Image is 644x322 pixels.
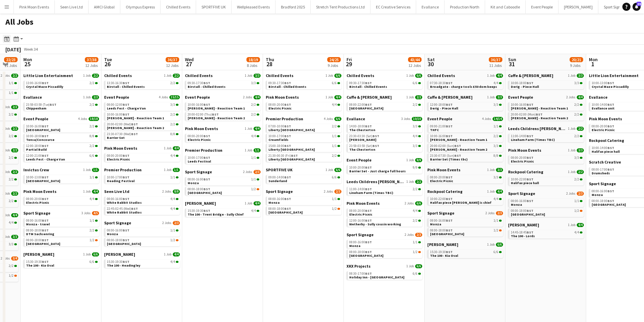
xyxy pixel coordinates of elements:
span: 3/3 [413,125,418,128]
span: BST [123,112,129,117]
a: 09:30-17:30BST6/6Birstall - Chilled Events [268,81,340,89]
span: 2/2 [574,113,579,116]
span: 08:00-12:00 [107,103,129,106]
span: BST [607,124,614,128]
a: 10:00-16:00BST2/2[PERSON_NAME] - Reaction Team 1 [188,102,259,110]
span: Crystal Maze Piccadilly [26,84,63,89]
span: 2/2 [9,113,14,116]
span: BST [527,134,533,138]
span: 08:00-20:00 [268,103,291,106]
span: BST [123,102,129,107]
a: 13:30-16:30BST2/2Birstall - Chilled Events [107,81,178,89]
a: 20:00-02:00 (Wed)BST2/2[PERSON_NAME] - Reaction Team 2 [107,122,178,130]
span: Pink Moon Events [589,116,622,121]
div: Event People4 Jobs18/1810:00-16:00BST2/2[GEOGRAPHIC_DATA]10:00-18:00BST8/8Tensa/Concourse12:00-18... [23,116,99,167]
div: Cuffe & [PERSON_NAME]1 Job3/310:00-18:00BST3/3Derig - Piece Hall [508,73,584,95]
span: 12:00-18:00 [430,103,453,106]
span: 2/2 [170,113,175,116]
span: 07:00-10:00 [268,125,291,128]
button: Wellpleased Events [232,0,276,14]
span: 15/15 [169,95,180,99]
span: BST [284,81,291,85]
span: Crystal Maze Piccadilly [592,84,629,89]
a: Event People4 Jobs14/14 [427,116,503,121]
div: Chilled Events1 Job2/213:30-16:30BST2/2Birstall - Chilled Events [104,73,180,95]
a: 11:00-14:00BST2/2Lineham Farm (Times TBC) [511,134,582,142]
a: 10:00-18:00BST3/3Derig - Piece Hall [511,81,582,89]
span: 2/2 [574,134,579,138]
span: Birstall - Chilled Events [107,84,145,89]
span: Event People [23,116,48,121]
span: 3/3 [170,103,175,106]
span: 10:00-18:00 [511,81,533,85]
span: Electric Picnic [188,138,211,142]
span: 1 Job [2,127,10,131]
span: 4/4 [334,95,341,99]
span: BST [42,124,49,128]
button: EC Creative Services [371,0,416,14]
span: 2/2 [413,103,418,106]
span: 3/3 [494,103,498,106]
span: BST [607,102,614,107]
span: BST [42,144,49,148]
div: Event People4 Jobs15/1508:00-12:00BST3/3Leeds Fest - Charge Van10:00-16:00BST2/2[PERSON_NAME] - R... [104,95,180,146]
span: 1 Job [326,95,333,99]
span: Cuffe & Taylor [427,95,473,100]
span: Derig - Piece Hall [430,106,458,110]
a: Little Lion Entertainment1 Job2/2 [23,73,99,78]
div: Event People2 Jobs4/410:00-16:00BST2/2[PERSON_NAME] - Reaction Team 120:00-02:00 (Mon)BST2/2[PERS... [508,95,584,126]
span: 2/2 [11,105,18,109]
span: BST [536,112,543,117]
a: Cuffe & [PERSON_NAME]1 Job3/3 [427,95,503,100]
span: 07:30-18:30 [430,81,453,85]
span: 10/10 [412,117,422,121]
a: 10:00-16:00BST2/2[PERSON_NAME] - Reaction Team 1 [511,102,582,110]
button: Pink Moon Events [14,0,55,14]
span: Coldplay - Reaction Team 2 [511,116,568,120]
span: 23:30-03:30 (Sat) [349,134,379,138]
span: 4/4 [413,134,418,138]
a: Event People4 Jobs15/15 [104,95,180,100]
span: 3/3 [496,95,503,99]
span: 14:00-18:00 [349,125,372,128]
span: 08:00-22:00 [349,103,372,106]
span: 23:59-03:59 (Tue) [26,103,56,106]
span: 08:00-20:00 [592,125,614,128]
div: Evallance1 Job2/223:59-03:59 (Tue)BST2/2Chippenham [23,95,99,116]
span: BST [446,102,453,107]
span: Birstall - Chilled Events [188,84,225,89]
span: 1 Job [406,95,414,99]
span: BST [284,124,291,128]
span: Grantley Hall [349,138,376,142]
span: Chilled Events [185,73,213,78]
span: 6/6 [332,81,337,85]
span: BST [42,81,49,85]
span: BST [365,81,372,85]
span: 11:00-14:00 [511,134,533,138]
span: BST [131,132,138,136]
span: 10:00-16:00 [107,113,129,116]
span: 10:00-16:00 [26,125,49,128]
span: 10:00-17:00 [268,134,291,138]
span: 10:00-16:00 [188,103,210,106]
span: 4/4 [251,134,256,138]
a: 23:30-07:30 (Wed)BST8/8Barrier Set [107,132,178,140]
span: BST [50,102,56,107]
span: 2/2 [90,125,94,128]
span: Coldplay - Reaction Team 2 [188,116,245,120]
span: 1/1 [9,81,14,85]
div: Evallance3 Jobs10/1014:00-18:00BST3/3The Chesterton23:30-03:30 (Sat)BST4/4[PERSON_NAME]23:59-03:5... [347,116,422,157]
span: 13:00-16:00 [26,81,49,85]
span: 2/2 [9,134,14,138]
span: 18/18 [89,117,99,121]
a: 07:30-18:30BST4/4Broadgate - charge tools £50 dom keeps [430,81,502,89]
span: 09:30-17:30 [268,81,291,85]
span: BST [365,124,372,128]
a: Chilled Events1 Job3/3 [185,73,261,78]
button: Olympus Express [120,0,161,14]
a: 24 [633,3,641,11]
div: Premier Production4 Jobs6/607:00-10:00BST2/2Liberty [GEOGRAPHIC_DATA]10:00-17:00BST1/1Creamfields... [266,116,341,167]
a: Cuffe & [PERSON_NAME]1 Job3/3 [508,73,584,78]
span: Evallance [23,95,42,100]
span: 3/3 [251,81,256,85]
